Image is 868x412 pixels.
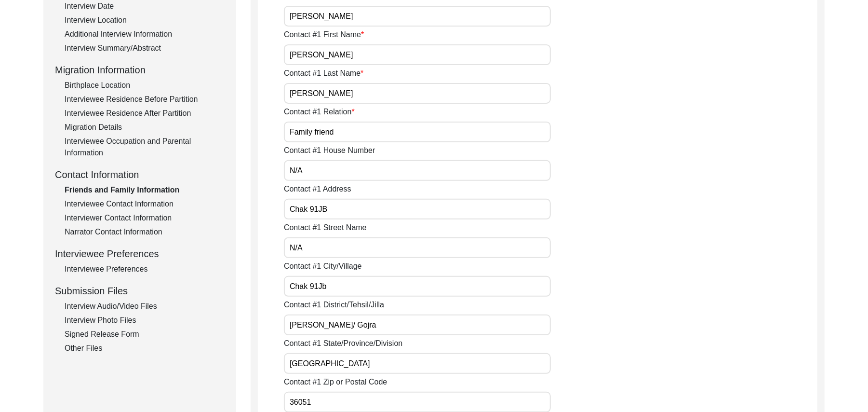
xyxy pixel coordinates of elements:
label: Contact #1 Last Name [284,68,363,79]
div: Migration Information [55,63,225,77]
label: Contact #1 City/Village [284,261,362,272]
div: Narrator Contact Information [65,226,225,238]
div: Interview Summary/Abstract [65,42,225,54]
div: Interviewer Contact Information [65,212,225,224]
label: Contact #1 District/Tehsil/Jilla [284,299,384,311]
label: Contact #1 Relation [284,106,355,118]
div: Interviewee Residence After Partition [65,108,225,119]
div: Other Files [65,343,225,354]
label: Contact #1 Address [284,183,351,195]
div: Submission Files [55,284,225,298]
div: Signed Release Form [65,329,225,340]
label: Contact #1 House Number [284,145,375,156]
div: Interview Audio/Video Files [65,301,225,312]
div: Birthplace Location [65,80,225,91]
div: Interviewee Occupation and Parental Information [65,136,225,159]
div: Interviewee Preferences [55,247,225,261]
div: Interview Photo Files [65,315,225,326]
div: Interviewee Contact Information [65,198,225,210]
div: Additional Interview Information [65,28,225,40]
div: Friends and Family Information [65,184,225,196]
label: Contact #1 Street Name [284,222,367,233]
div: Interviewee Residence Before Partition [65,94,225,105]
div: Interview Location [65,14,225,26]
label: Contact #1 State/Province/Division [284,338,402,349]
div: Contact Information [55,167,225,182]
div: Interview Date [65,0,225,12]
label: Contact #1 Zip or Postal Code [284,376,387,388]
div: Migration Details [65,122,225,133]
label: Contact #1 First Name [284,29,364,41]
div: Interviewee Preferences [65,263,225,275]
